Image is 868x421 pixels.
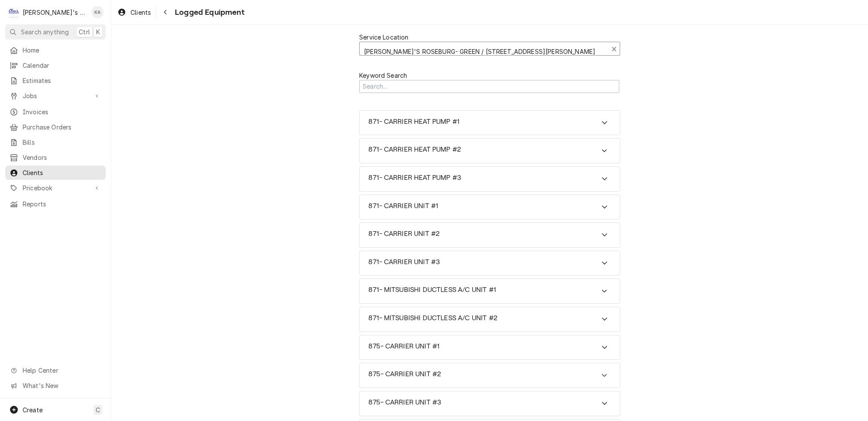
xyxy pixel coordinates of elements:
[23,138,101,147] span: Bills
[172,7,244,18] span: Logged Equipment
[130,8,151,17] span: Clients
[359,138,620,163] div: 871- CARRIER HEAT PUMP #2
[360,279,620,303] button: Accordion Details Expand Trigger
[368,118,459,126] h3: 871- CARRIER HEAT PUMP #1
[23,76,101,85] span: Estimates
[368,342,439,351] h3: 875- CARRIER UNIT #1
[96,27,100,36] span: K
[23,107,101,116] span: Invoices
[5,73,106,88] a: Estimates
[368,146,461,154] h3: 871- CARRIER HEAT PUMP #2
[5,43,106,57] a: Home
[8,6,20,18] div: C
[359,335,620,360] div: 875- CARRIER UNIT #1
[5,58,106,73] a: Calendar
[359,110,620,136] div: 871- CARRIER HEAT PUMP #1
[360,363,620,388] div: Accordion Header
[360,195,620,219] button: Accordion Details Expand Trigger
[368,174,461,182] h3: 871- CARRIER HEAT PUMP #3
[368,398,441,407] h3: 875- CARRIER UNIT #3
[360,139,620,163] button: Accordion Details Expand Trigger
[23,153,101,162] span: Vendors
[359,33,409,42] label: Service Location
[23,8,87,17] div: [PERSON_NAME]'s Refrigeration
[158,5,172,19] button: Navigate back
[360,363,620,388] button: Accordion Details Expand Trigger
[359,80,619,93] input: Search...
[23,46,101,55] span: Home
[368,202,438,210] h3: 871- CARRIER UNIT #1
[368,258,440,266] h3: 871- CARRIER UNIT #3
[359,195,620,220] div: 871- CARRIER UNIT #1
[23,61,101,70] span: Calendar
[5,166,106,180] a: Clients
[359,33,620,56] div: Service Location
[360,111,620,135] div: Accordion Header
[360,279,620,303] div: Accordion Header
[359,363,620,388] div: 875- CARRIER UNIT #2
[23,123,101,132] span: Purchase Orders
[23,183,88,192] span: Pricebook
[5,378,106,393] a: Go to What's New
[360,251,620,275] button: Accordion Details Expand Trigger
[359,63,620,101] div: Card Filter Mechanisms
[368,370,441,378] h3: 875- CARRIER UNIT #2
[5,363,106,378] a: Go to Help Center
[360,391,620,416] button: Accordion Details Expand Trigger
[360,223,620,247] div: Accordion Header
[8,6,20,18] div: Clay's Refrigeration's Avatar
[23,381,100,390] span: What's New
[5,181,106,195] a: Go to Pricebook
[360,335,620,360] button: Accordion Details Expand Trigger
[5,89,106,103] a: Go to Jobs
[23,406,43,414] span: Create
[23,366,100,375] span: Help Center
[360,167,620,191] button: Accordion Details Expand Trigger
[359,80,620,93] div: Search Mechanism
[5,24,106,40] button: Search anythingCtrlK
[360,223,620,247] button: Accordion Details Expand Trigger
[96,405,100,414] span: C
[360,111,620,135] button: Accordion Details Expand Trigger
[360,195,620,219] div: Accordion Header
[368,314,497,322] h3: 871- MITSUBISHI DUCTLESS A/C UNIT #2
[359,278,620,304] div: 871- MITSUBISHI DUCTLESS A/C UNIT #1
[359,251,620,276] div: 871- CARRIER UNIT #3
[5,135,106,149] a: Bills
[359,307,620,332] div: 871- MITSUBISHI DUCTLESS A/C UNIT #2
[360,139,620,163] div: Accordion Header
[5,120,106,134] a: Purchase Orders
[360,307,620,331] div: Accordion Header
[91,6,103,18] div: KA
[5,197,106,211] a: Reports
[21,27,69,36] span: Search anything
[114,5,154,20] a: Clients
[79,27,90,36] span: Ctrl
[360,167,620,191] div: Accordion Header
[23,199,101,209] span: Reports
[368,286,496,294] h3: 871- MITSUBISHI DUCTLESS A/C UNIT #1
[360,307,620,331] button: Accordion Details Expand Trigger
[368,230,440,238] h3: 871- CARRIER UNIT #2
[5,105,106,119] a: Invoices
[359,391,620,416] div: 875- CARRIER UNIT #3
[91,6,103,18] div: Korey Austin's Avatar
[359,166,620,192] div: 871- CARRIER HEAT PUMP #3
[360,391,620,416] div: Accordion Header
[359,222,620,248] div: 871- CARRIER UNIT #2
[23,168,101,177] span: Clients
[359,71,620,80] label: Keyword Search
[360,251,620,275] div: Accordion Header
[23,91,88,100] span: Jobs
[360,335,620,360] div: Accordion Header
[5,150,106,165] a: Vendors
